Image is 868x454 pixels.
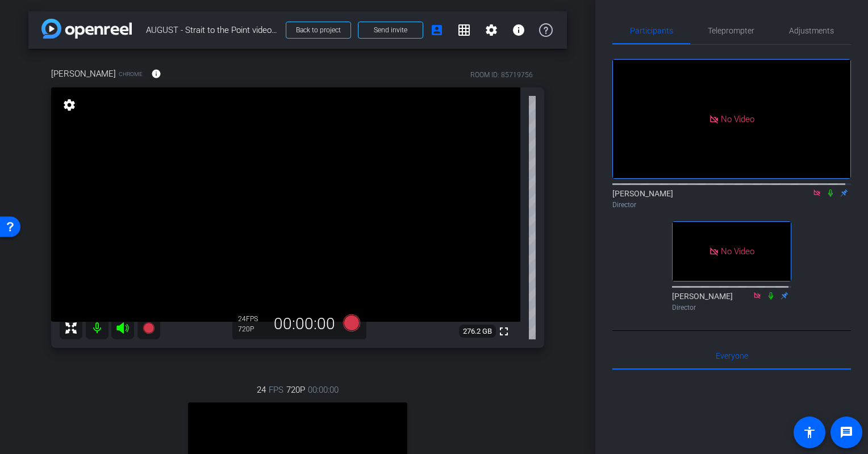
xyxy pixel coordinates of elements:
[151,69,161,79] mat-icon: info
[308,384,339,396] span: 00:00:00
[146,19,279,41] span: AUGUST - Strait to the Point video podcast
[512,23,525,37] mat-icon: info
[721,113,754,124] span: No Video
[266,314,343,334] div: 00:00:00
[61,98,77,112] mat-icon: settings
[119,70,143,78] span: Chrome
[470,70,533,80] div: ROOM ID: 85719756
[358,22,423,39] button: Send invite
[612,188,851,210] div: [PERSON_NAME]
[459,325,496,338] span: 276.2 GB
[457,23,471,37] mat-icon: grid_on
[485,23,498,37] mat-icon: settings
[296,26,341,34] span: Back to project
[789,27,834,35] span: Adjustments
[246,315,258,323] span: FPS
[708,27,754,35] span: Teleprompter
[497,325,511,338] mat-icon: fullscreen
[51,68,116,80] span: [PERSON_NAME]
[840,426,853,439] mat-icon: message
[238,314,266,323] div: 24
[286,384,305,396] span: 720P
[630,27,673,35] span: Participants
[374,26,407,35] span: Send invite
[269,384,283,396] span: FPS
[716,352,748,360] span: Everyone
[41,19,132,39] img: app-logo
[612,200,851,210] div: Director
[803,426,816,439] mat-icon: accessibility
[286,22,351,39] button: Back to project
[257,384,266,396] span: 24
[430,23,444,37] mat-icon: account_box
[721,246,754,257] span: No Video
[672,291,791,313] div: [PERSON_NAME]
[238,325,266,334] div: 720P
[672,302,791,313] div: Director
